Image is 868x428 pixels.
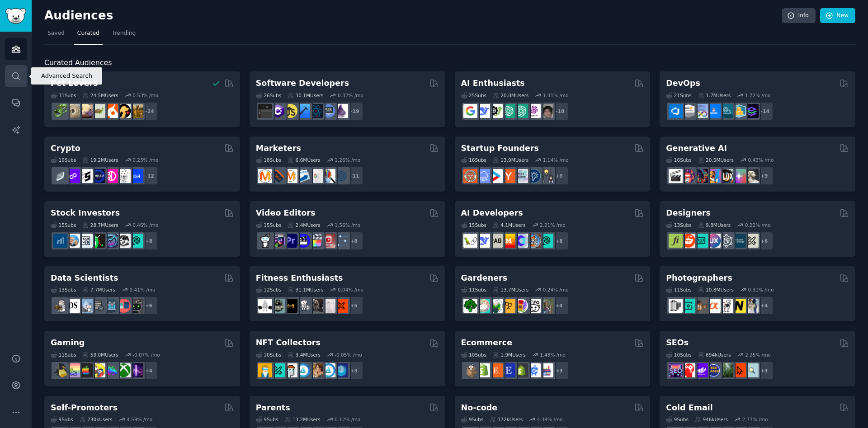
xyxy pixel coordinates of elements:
[335,416,360,423] div: 0.12 % /mo
[539,169,553,183] img: growmybusiness
[493,287,528,293] div: 13.7M Users
[296,169,310,183] img: Emailmarketing
[666,92,691,99] div: 21 Sub s
[296,104,310,118] img: iOSProgramming
[732,299,746,313] img: Nikon
[461,92,486,99] div: 25 Sub s
[321,169,335,183] img: MarketingResearch
[109,26,139,45] a: Trending
[694,234,708,248] img: UI_Design
[344,231,363,250] div: + 8
[707,234,721,248] img: UXDesign
[112,29,136,38] span: Trending
[461,416,484,423] div: 9 Sub s
[344,166,363,185] div: + 11
[82,222,118,228] div: 28.7M Users
[745,169,759,183] img: DreamBooth
[321,363,335,377] img: OpenseaMarket
[334,169,348,183] img: OnlineMarketing
[129,299,143,313] img: data
[666,222,691,228] div: 13 Sub s
[44,9,782,23] h2: Audiences
[256,92,281,99] div: 26 Sub s
[256,352,281,358] div: 10 Sub s
[719,234,733,248] img: userexperience
[104,234,118,248] img: StocksAndTrading
[493,92,528,99] div: 20.8M Users
[334,234,348,248] img: postproduction
[755,102,774,121] div: + 14
[719,363,733,377] img: Local_SEO
[51,402,118,414] h2: Self-Promoters
[283,363,297,377] img: NFTmarket
[335,222,360,228] div: 1.56 % /mo
[258,234,272,248] img: gopro
[463,299,477,313] img: vegetablegardening
[132,92,158,99] div: 0.53 % /mo
[707,363,721,377] img: SEO_cases
[51,143,80,154] h2: Crypto
[463,169,477,183] img: EntrepreneurRideAlong
[130,287,156,293] div: 0.41 % /mo
[309,169,323,183] img: googleads
[309,104,323,118] img: reactnative
[284,416,320,423] div: 13.2M Users
[334,104,348,118] img: elixir
[501,104,515,118] img: chatgpt_promptDesign
[543,92,569,99] div: 1.31 % /mo
[117,363,131,377] img: XboxGamers
[283,299,297,313] img: workout
[309,363,323,377] img: CryptoArt
[540,352,566,358] div: 1.48 % /mo
[489,104,503,118] img: AItoolsCatalog
[666,402,712,414] h2: Cold Email
[104,169,118,183] img: defiblockchain
[288,287,323,293] div: 31.1M Users
[271,299,285,313] img: GymMotivation
[782,8,816,24] a: Info
[681,299,695,313] img: streetphotography
[51,337,85,348] h2: Gaming
[461,402,498,414] h2: No-code
[719,299,733,313] img: canon
[80,416,113,423] div: 730k Users
[129,104,143,118] img: dogbreed
[334,363,348,377] img: DigitalItems
[732,104,746,118] img: aws_cdk
[132,222,158,228] div: 0.46 % /mo
[5,8,26,24] img: GummySearch logo
[271,169,285,183] img: bigseo
[51,273,118,284] h2: Data Scientists
[117,234,131,248] img: swingtrading
[742,416,768,423] div: 2.77 % /mo
[666,416,689,423] div: 9 Sub s
[309,234,323,248] img: finalcutpro
[698,157,734,163] div: 20.5M Users
[258,104,272,118] img: software
[681,104,695,118] img: AWS_Certified_Experts
[681,363,695,377] img: TechSEO
[79,169,93,183] img: ethstaker
[51,222,76,228] div: 15 Sub s
[66,234,80,248] img: ValueInvesting
[669,299,683,313] img: analog
[129,234,143,248] img: technicalanalysis
[51,92,76,99] div: 31 Sub s
[527,104,541,118] img: OpenAIDev
[53,234,67,248] img: dividends
[258,169,272,183] img: content_marketing
[127,416,152,423] div: 4.59 % /mo
[476,234,490,248] img: DeepSeek
[695,416,728,423] div: 946k Users
[51,352,76,358] div: 11 Sub s
[694,104,708,118] img: Docker_DevOps
[82,92,118,99] div: 24.5M Users
[82,287,115,293] div: 7.7M Users
[271,104,285,118] img: csharp
[283,234,297,248] img: premiere
[139,296,158,315] div: + 6
[550,102,569,121] div: + 18
[91,104,105,118] img: turtle
[288,157,321,163] div: 6.6M Users
[51,78,98,89] h2: Pet Lovers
